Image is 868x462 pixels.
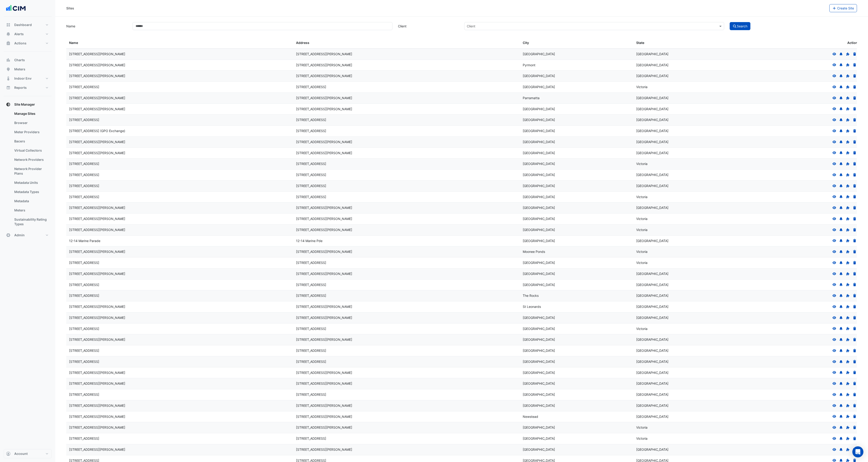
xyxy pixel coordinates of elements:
div: [STREET_ADDRESS][PERSON_NAME] [69,63,290,68]
div: [GEOGRAPHIC_DATA] [523,326,631,332]
a: Delete Site [853,184,857,188]
div: [GEOGRAPHIC_DATA] [523,436,631,441]
div: Victoria [636,216,744,222]
div: [STREET_ADDRESS][PERSON_NAME] [69,205,290,211]
div: [STREET_ADDRESS][PERSON_NAME] [296,414,517,419]
div: [GEOGRAPHIC_DATA] [523,425,631,430]
div: [GEOGRAPHIC_DATA] [636,304,744,309]
div: [STREET_ADDRESS] [296,84,517,90]
div: Pyrmont [523,63,631,68]
div: Victoria [636,84,744,90]
div: [STREET_ADDRESS][PERSON_NAME] [69,249,290,254]
div: [STREET_ADDRESS][PERSON_NAME] [69,271,290,277]
a: Delete Site [853,404,857,407]
button: Reports [4,83,52,92]
a: Delete Site [853,436,857,440]
div: [GEOGRAPHIC_DATA] [636,392,744,397]
div: [GEOGRAPHIC_DATA] [636,238,744,244]
div: [GEOGRAPHIC_DATA] [636,348,744,353]
div: [STREET_ADDRESS][PERSON_NAME] [296,337,517,342]
a: Delete Site [853,52,857,56]
div: [STREET_ADDRESS] [296,436,517,441]
a: Delete Site [853,85,857,89]
div: [GEOGRAPHIC_DATA] [523,282,631,288]
div: [STREET_ADDRESS] [69,194,290,200]
div: Parramatta [523,95,631,101]
app-icon: Indoor Env [6,76,11,81]
div: [GEOGRAPHIC_DATA] [636,73,744,79]
span: Charts [14,58,25,62]
a: Virtual Collectors [11,146,52,155]
app-icon: Dashboard [6,23,11,27]
app-icon: Charts [6,58,11,62]
a: Delete Site [853,272,857,276]
div: [GEOGRAPHIC_DATA] [523,150,631,156]
div: [STREET_ADDRESS] [296,183,517,189]
a: Delete Site [853,129,857,133]
div: Victoria [636,326,744,332]
div: [GEOGRAPHIC_DATA] [523,73,631,79]
a: Delete Site [853,425,857,429]
span: Create Site [837,6,854,10]
div: [STREET_ADDRESS][PERSON_NAME] [296,139,517,145]
div: [GEOGRAPHIC_DATA] [636,414,744,419]
a: Delete Site [853,74,857,78]
app-icon: Alerts [6,32,11,36]
div: [GEOGRAPHIC_DATA] [523,271,631,277]
span: Alerts [14,32,24,36]
div: [STREET_ADDRESS] [296,392,517,397]
div: [STREET_ADDRESS][PERSON_NAME] [296,370,517,375]
a: Delete Site [853,305,857,309]
a: Delete Site [853,327,857,331]
div: [GEOGRAPHIC_DATA] [636,359,744,364]
div: 12-14 Marine Parade [69,238,290,244]
div: [STREET_ADDRESS][PERSON_NAME] [69,381,290,386]
div: [STREET_ADDRESS][PERSON_NAME] [296,52,517,57]
div: [STREET_ADDRESS] [69,117,290,123]
div: Victoria [636,227,744,233]
div: [STREET_ADDRESS] [296,260,517,266]
a: Delete Site [853,349,857,352]
div: [STREET_ADDRESS] [69,348,290,353]
div: [STREET_ADDRESS] [296,326,517,332]
a: Manage Sites [11,109,52,118]
span: Name [69,41,78,45]
div: [GEOGRAPHIC_DATA] [523,403,631,408]
a: Delete Site [853,316,857,320]
a: Delete Site [853,381,857,385]
a: Delete Site [853,96,857,100]
label: Name [64,22,130,30]
div: [GEOGRAPHIC_DATA] [636,271,744,277]
div: [STREET_ADDRESS][PERSON_NAME] [69,403,290,408]
div: [STREET_ADDRESS] [69,161,290,167]
div: [STREET_ADDRESS][PERSON_NAME] [296,216,517,222]
div: [GEOGRAPHIC_DATA] [636,139,744,145]
div: [STREET_ADDRESS][PERSON_NAME] [296,95,517,101]
div: [STREET_ADDRESS][PERSON_NAME] [296,150,517,156]
div: [GEOGRAPHIC_DATA] [636,370,744,375]
div: [GEOGRAPHIC_DATA] [636,282,744,288]
span: Address [296,41,309,45]
span: State [636,41,644,45]
div: [STREET_ADDRESS][PERSON_NAME] [296,315,517,321]
div: [STREET_ADDRESS][PERSON_NAME] [69,370,290,375]
div: [GEOGRAPHIC_DATA] [523,128,631,134]
div: [STREET_ADDRESS] [69,282,290,288]
div: [STREET_ADDRESS] [69,326,290,332]
button: Meters [4,65,52,74]
div: [GEOGRAPHIC_DATA] [523,381,631,386]
div: [STREET_ADDRESS][PERSON_NAME] [296,381,517,386]
div: [STREET_ADDRESS][PERSON_NAME] [296,249,517,254]
a: Delete Site [853,338,857,341]
div: [STREET_ADDRESS] [69,84,290,90]
div: [GEOGRAPHIC_DATA] [636,95,744,101]
div: [STREET_ADDRESS][PERSON_NAME] [69,227,290,233]
div: [GEOGRAPHIC_DATA] [523,172,631,178]
a: Delete Site [853,415,857,419]
app-icon: Site Manager [6,102,11,107]
div: [STREET_ADDRESS] [296,348,517,353]
div: [GEOGRAPHIC_DATA] [636,183,744,189]
div: [GEOGRAPHIC_DATA] [523,161,631,167]
a: Meter Providers [11,127,52,137]
div: [STREET_ADDRESS][PERSON_NAME] [69,414,290,419]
